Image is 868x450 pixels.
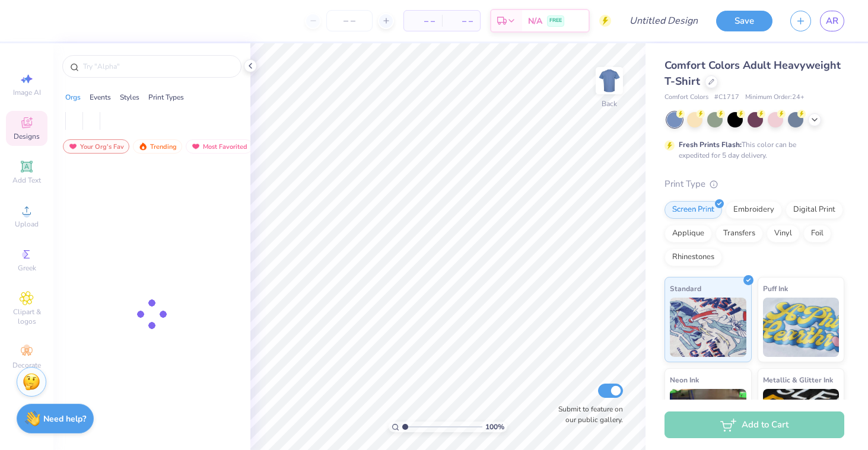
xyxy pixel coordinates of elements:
button: Save [716,11,772,31]
div: Digital Print [786,201,843,219]
a: AR [820,11,844,31]
div: Orgs [65,92,81,103]
img: Standard [670,298,746,357]
span: Standard [670,282,701,295]
div: Most Favorited [186,139,253,154]
span: Greek [18,263,36,273]
img: trending.gif [138,142,148,151]
div: Your Org's Fav [63,139,129,154]
div: Print Types [148,92,184,103]
span: Minimum Order: 24 + [745,92,805,103]
span: – – [411,15,435,27]
div: Transfers [716,225,763,242]
span: Clipart & logos [6,307,47,326]
img: most_fav.gif [191,142,201,151]
span: Metallic & Glitter Ink [763,374,833,386]
img: Back [597,69,621,92]
span: Designs [14,132,40,141]
span: Comfort Colors [664,92,708,103]
div: Back [602,98,617,109]
div: Styles [120,92,139,103]
span: Add Text [12,175,41,185]
input: – – [326,10,373,31]
span: Upload [15,219,39,229]
div: Embroidery [726,201,782,219]
span: Puff Ink [763,282,788,295]
span: FREE [549,17,562,25]
div: Print Type [664,177,844,191]
div: Events [90,92,111,103]
input: Untitled Design [620,9,707,33]
span: Neon Ink [670,374,699,386]
strong: Fresh Prints Flash: [679,140,742,149]
div: This color can be expedited for 5 day delivery. [679,139,825,161]
img: Puff Ink [763,298,840,357]
div: Foil [803,225,831,242]
span: # C1717 [714,92,739,103]
img: Neon Ink [670,389,746,448]
label: Submit to feature on our public gallery. [552,404,623,425]
strong: Need help? [43,413,86,425]
span: – – [449,15,473,27]
div: Rhinestones [664,248,722,266]
span: N/A [528,15,542,27]
span: Decorate [12,360,41,370]
div: Applique [664,225,712,242]
input: Try "Alpha" [82,60,234,72]
span: Comfort Colors Adult Heavyweight T-Shirt [664,58,841,88]
img: most_fav.gif [68,142,78,151]
div: Screen Print [664,201,722,219]
span: Image AI [13,88,41,97]
div: Trending [133,139,182,154]
img: Metallic & Glitter Ink [763,389,840,448]
span: AR [826,14,838,28]
div: Vinyl [767,225,800,242]
span: 100 % [485,422,504,432]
